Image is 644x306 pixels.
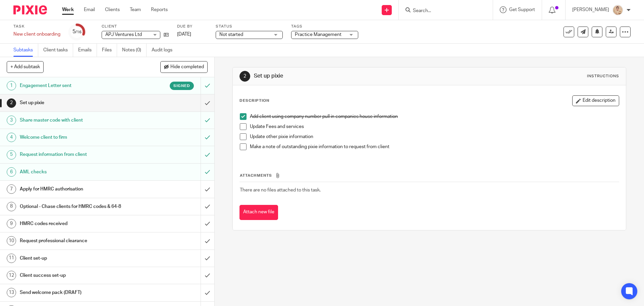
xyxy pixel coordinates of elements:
small: /16 [75,30,82,34]
a: Work [62,6,74,13]
h1: Request information from client [20,149,136,160]
span: Signed [173,83,190,89]
div: 5 [7,150,16,160]
h1: Engagement Letter sent [20,81,136,91]
label: Status [216,24,283,29]
h1: Share master code with client [20,115,136,125]
span: Hide completed [170,64,204,70]
h1: Client success set-up [20,270,136,280]
input: Search [412,8,473,14]
button: Attach new file [239,205,278,220]
h1: Set up pixie [20,98,136,108]
a: Client tasks [43,44,73,57]
a: Emails [78,44,97,57]
a: Team [130,6,141,13]
label: Client [102,24,169,29]
h1: Apply for HMRC authorisation [20,184,136,194]
a: Reports [151,6,168,13]
div: 11 [7,254,16,263]
a: Notes (0) [122,44,147,57]
img: DSC06218%20-%20Copy.JPG [612,5,623,15]
div: 10 [7,236,16,246]
div: 1 [7,81,16,90]
div: Instructions [587,74,619,79]
div: New client onboarding [13,31,60,38]
span: [DATE] [177,32,191,37]
p: Add client using company number pull in companies house information [250,113,619,120]
span: There are no files attached to this task. [240,188,321,192]
label: Due by [177,24,207,29]
h1: Set up pixie [254,73,444,80]
div: 2 [239,71,250,82]
div: 9 [7,219,16,228]
span: Not started [219,32,243,37]
p: [PERSON_NAME] [572,6,609,13]
div: 12 [7,271,16,280]
h1: Send welcome pack (DRAFT) [20,288,136,298]
p: Update Fees and services [250,123,619,130]
h1: Request professional clearance [20,236,136,246]
span: APJ Ventures Ltd [105,32,142,37]
div: 6 [7,167,16,177]
h1: Client set-up [20,253,136,263]
a: Email [84,6,95,13]
a: Clients [105,6,120,13]
div: 13 [7,288,16,297]
h1: AML checks [20,167,136,177]
span: Get Support [509,7,535,12]
button: + Add subtask [7,61,44,73]
div: 5 [72,28,82,36]
div: 7 [7,184,16,194]
button: Hide completed [160,61,208,73]
h1: HMRC codes received [20,219,136,229]
p: Make a note of outstanding pixie information to request from client [250,143,619,150]
a: Files [102,44,117,57]
h1: Welcome client to firm [20,132,136,142]
h1: Optional - Chase clients for HMRC codes & 64-8 [20,202,136,212]
label: Tags [291,24,358,29]
div: 3 [7,116,16,125]
a: Audit logs [152,44,177,57]
span: Practice Management [295,32,341,37]
button: Edit description [572,95,619,106]
div: 8 [7,202,16,211]
label: Task [13,24,60,29]
div: 4 [7,133,16,142]
div: 2 [7,98,16,108]
p: Description [239,98,269,103]
img: Pixie [13,5,47,14]
span: Attachments [240,174,272,177]
a: Subtasks [13,44,38,57]
p: Update other pixie information [250,133,619,140]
